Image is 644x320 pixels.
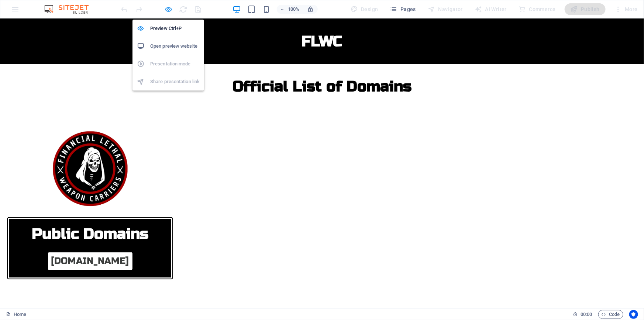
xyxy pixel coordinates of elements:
button: Pages [387,3,419,15]
h1: Public Domains [24,204,156,227]
span: Pages [390,6,416,13]
img: Editor Logo [42,5,98,14]
i: On resize automatically adjust zoom level to fit chosen device. [307,6,314,13]
button: Code [598,310,623,319]
h6: Preview Ctrl+P [150,24,200,33]
button: Usercentrics [629,310,638,319]
span: : [586,312,587,317]
div: Design (Ctrl+Alt+Y) [348,3,381,15]
span: Code [602,310,620,319]
h1: FLWC [302,12,342,34]
span: 00 00 [581,310,592,319]
span: Official List of Domains [233,59,411,77]
h6: Open preview website [150,42,200,51]
h6: Session time [573,310,592,319]
button: 100% [277,5,303,14]
a: Click to cancel selection. Double-click to open Pages [6,310,26,319]
h6: 100% [288,5,300,14]
a: [DOMAIN_NAME] [48,234,132,252]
